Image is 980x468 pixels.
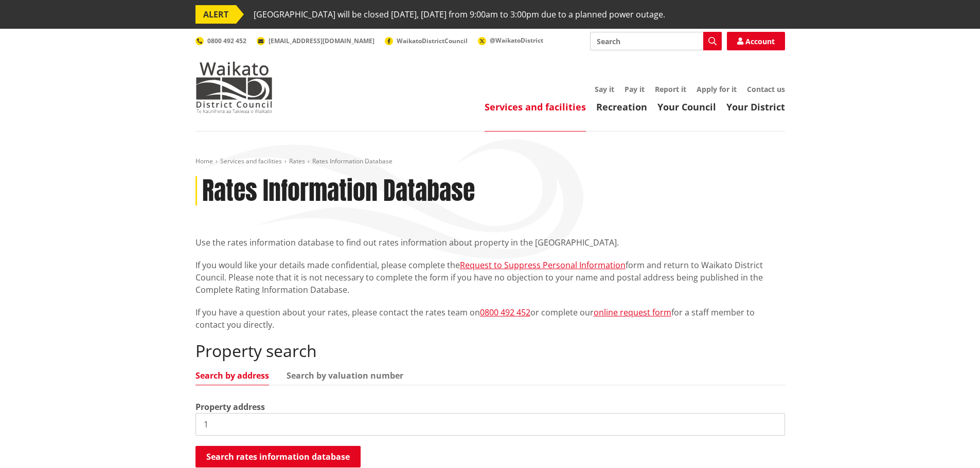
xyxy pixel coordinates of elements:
a: 0800 492 452 [480,307,530,318]
a: Rates [289,157,305,165]
input: e.g. Duke Street NGARUAWAHIA [195,413,785,436]
a: Say it [595,84,614,94]
p: If you would like your details made confidential, please complete the form and return to Waikato ... [195,259,785,296]
a: Your District [726,101,785,113]
a: Recreation [596,101,647,113]
input: Search input [590,32,722,50]
a: Apply for it [697,84,737,94]
a: Request to Suppress Personal Information [460,259,626,271]
a: Contact us [747,84,785,94]
label: Property address [195,401,265,413]
a: Search by valuation number [287,371,403,380]
a: Report it [655,84,686,94]
span: @WaikatoDistrict [490,36,543,45]
a: Account [727,32,785,50]
a: @WaikatoDistrict [478,36,543,45]
nav: breadcrumb [195,157,785,166]
a: Your Council [657,101,716,113]
h2: Property search [195,341,785,361]
p: If you have a question about your rates, please contact the rates team on or complete our for a s... [195,306,785,331]
span: [EMAIL_ADDRESS][DOMAIN_NAME] [269,36,375,45]
span: 0800 492 452 [207,36,246,45]
a: 0800 492 452 [195,36,246,45]
span: WaikatoDistrictCouncil [397,36,468,45]
button: Search rates information database [195,446,361,467]
iframe: Messenger Launcher [933,425,970,462]
a: Home [195,157,213,165]
a: [EMAIL_ADDRESS][DOMAIN_NAME] [257,36,375,45]
h1: Rates Information Database [202,176,475,206]
a: Services and facilities [485,101,586,113]
a: WaikatoDistrictCouncil [385,36,468,45]
p: Use the rates information database to find out rates information about property in the [GEOGRAPHI... [195,236,785,249]
span: Rates Information Database [312,157,393,165]
img: Waikato District Council - Te Kaunihera aa Takiwaa o Waikato [195,62,273,113]
span: ALERT [195,5,236,24]
a: Pay it [625,84,645,94]
a: online request form [594,307,671,318]
span: [GEOGRAPHIC_DATA] will be closed [DATE], [DATE] from 9:00am to 3:00pm due to a planned power outage. [254,5,665,24]
a: Services and facilities [220,157,282,165]
a: Search by address [195,371,269,380]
